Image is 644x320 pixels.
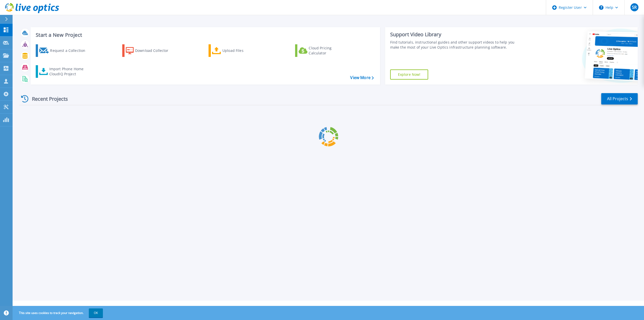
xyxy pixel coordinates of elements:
[632,5,637,9] span: SR
[222,46,263,56] div: Upload Files
[19,93,75,105] div: Recent Projects
[309,46,349,56] div: Cloud Pricing Calculator
[50,46,90,56] div: Request a Collection
[49,66,89,77] div: Import Phone Home CloudIQ Project
[295,44,351,57] a: Cloud Pricing Calculator
[209,44,265,57] a: Upload Files
[122,44,178,57] a: Download Collector
[350,75,374,80] a: View More
[14,308,103,317] span: This site uses cookies to track your navigation.
[36,44,92,57] a: Request a Collection
[601,93,638,104] a: All Projects
[390,69,428,80] a: Explore Now!
[390,40,521,50] div: Find tutorials, instructional guides and other support videos to help you make the most of your L...
[390,31,521,38] div: Support Video Library
[36,32,374,38] h3: Start a New Project
[89,308,103,317] button: OK
[135,46,175,56] div: Download Collector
